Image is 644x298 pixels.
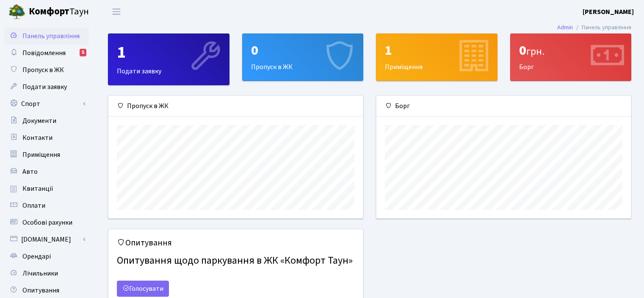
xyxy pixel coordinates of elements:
div: Пропуск в ЖК [243,34,363,81]
span: Оплати [22,201,45,210]
div: Приміщення [376,34,497,81]
a: Документи [4,112,89,129]
nav: breadcrumb [544,19,644,36]
span: Лічильники [22,269,58,278]
button: Переключити навігацію [106,5,127,19]
a: 1Приміщення [376,33,498,81]
a: Приміщення [4,146,89,163]
a: Авто [4,163,89,180]
div: Подати заявку [108,34,229,85]
span: грн. [526,44,544,59]
span: Панель управління [22,31,80,41]
img: logo.png [8,3,25,20]
div: Борг [376,96,631,117]
div: 1 [117,42,221,63]
a: Пропуск в ЖК [4,61,89,78]
a: [DOMAIN_NAME] [4,231,89,248]
span: Пропуск в ЖК [22,65,64,75]
span: Документи [22,116,56,125]
a: Особові рахунки [4,214,89,231]
div: 1 [385,42,489,58]
a: Контакти [4,129,89,146]
a: Лічильники [4,265,89,282]
span: Повідомлення [22,48,66,58]
a: Голосувати [117,281,169,297]
a: Повідомлення5 [4,45,89,61]
span: Орендарі [22,252,51,261]
span: Опитування [22,286,59,295]
span: Квитанції [22,184,53,193]
span: Контакти [22,133,53,142]
h4: Опитування щодо паркування в ЖК «Комфорт Таун» [117,251,354,270]
a: 0Пропуск в ЖК [242,33,364,81]
a: Квитанції [4,180,89,197]
a: [PERSON_NAME] [583,7,634,17]
span: Таун [29,5,89,19]
a: Admin [557,23,573,32]
span: Приміщення [22,150,60,159]
a: Орендарі [4,248,89,265]
div: 0 [251,42,355,58]
span: Подати заявку [22,82,67,92]
a: Оплати [4,197,89,214]
b: [PERSON_NAME] [583,7,634,17]
span: Особові рахунки [22,218,72,227]
a: Подати заявку [4,78,89,95]
a: 1Подати заявку [108,33,229,85]
div: 5 [80,49,86,56]
div: Пропуск в ЖК [108,96,363,117]
h5: Опитування [117,238,354,248]
span: Авто [22,167,38,176]
a: Спорт [4,95,89,112]
div: 0 [519,42,623,58]
a: Панель управління [4,28,89,45]
div: Борг [511,34,631,81]
li: Панель управління [573,23,631,32]
b: Комфорт [29,5,69,18]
